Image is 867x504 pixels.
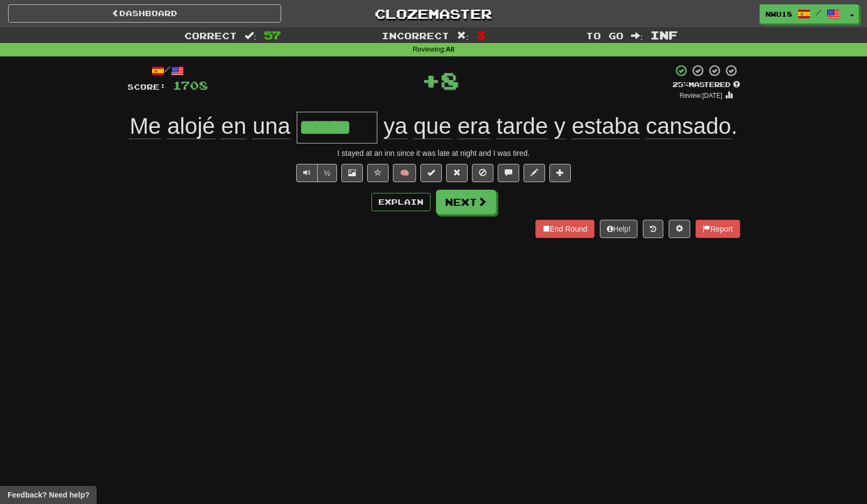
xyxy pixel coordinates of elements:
span: nwu18 [765,9,792,19]
button: 🧠 [393,164,416,182]
span: Incorrect [382,30,449,41]
span: estaba [572,113,640,139]
button: Show image (alt+x) [341,164,363,182]
button: Favorite sentence (alt+f) [367,164,389,182]
button: End Round [535,220,594,238]
button: Ignore sentence (alt+i) [472,164,493,182]
button: Explain [371,193,431,211]
button: Play sentence audio (ctl+space) [296,164,318,182]
span: una [253,113,290,139]
span: ya [383,113,407,139]
span: : [245,31,256,40]
span: Open feedback widget [8,489,89,500]
button: Set this sentence to 100% Mastered (alt+m) [420,164,442,182]
div: / [127,64,208,77]
a: Dashboard [8,4,281,23]
span: 8 [440,67,459,93]
span: y [554,113,565,139]
div: Text-to-speech controls [294,164,338,182]
div: Mastered [672,80,740,90]
button: Discuss sentence (alt+u) [498,164,519,182]
span: alojé [167,113,215,139]
small: Review: [DATE] [679,92,722,99]
span: cansado [646,113,731,139]
span: Me [130,113,161,139]
span: era [457,113,490,139]
span: . [377,113,737,139]
span: tarde [497,113,548,139]
span: 1708 [173,78,208,92]
a: Clozemaster [297,4,570,23]
strong: All [446,46,454,53]
button: Reset to 0% Mastered (alt+r) [446,164,468,182]
span: Correct [184,30,237,41]
button: Next [436,190,496,214]
button: Add to collection (alt+a) [549,164,571,182]
span: Score: [127,82,166,91]
span: 25 % [672,80,689,89]
button: Edit sentence (alt+d) [524,164,545,182]
button: ½ [317,164,338,182]
span: 3 [476,28,485,41]
span: + [421,64,440,96]
span: Inf [650,28,678,41]
button: Report [696,220,740,238]
span: To go [586,30,624,41]
span: : [457,31,469,40]
button: Round history (alt+y) [643,220,663,238]
div: I stayed at an inn since it was late at night and I was tired. [127,148,740,159]
span: que [413,113,451,139]
span: en [221,113,247,139]
span: / [816,9,821,16]
span: : [631,31,643,40]
span: 57 [264,28,281,41]
a: nwu18 / [759,4,845,24]
button: Help! [600,220,638,238]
